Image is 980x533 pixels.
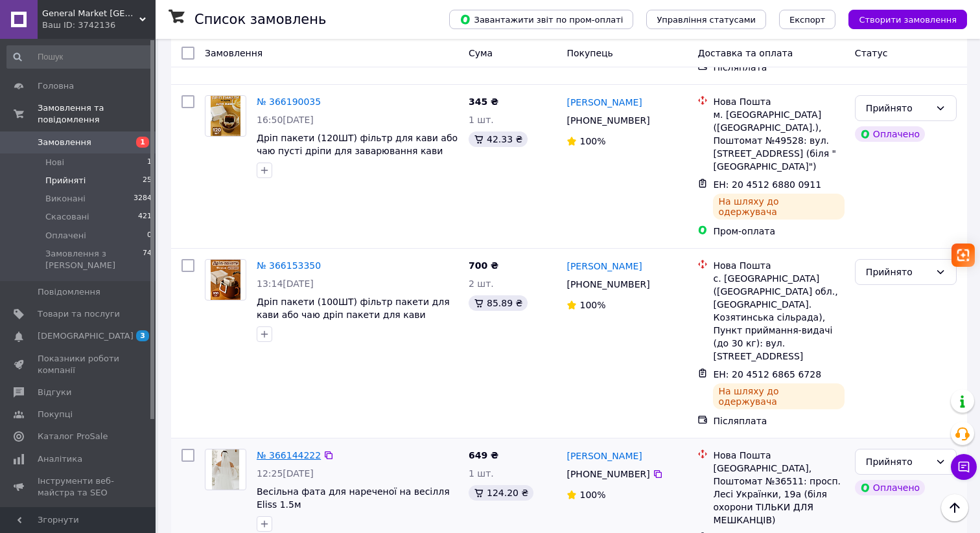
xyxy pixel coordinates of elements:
[855,126,925,142] div: Оплачено
[646,10,766,29] button: Управління статусами
[835,14,967,24] a: Створити замовлення
[564,111,652,130] div: [PHONE_NUMBER]
[566,48,612,58] span: Покупець
[713,414,844,427] div: Післяплата
[38,286,100,298] span: Повідомлення
[136,137,149,148] span: 1
[713,194,844,220] div: На шляху до одержувача
[460,14,623,25] span: Завантажити звіт по пром-оплаті
[469,48,493,58] span: Cума
[866,265,930,279] div: Прийнято
[855,48,888,58] span: Статус
[38,80,74,92] span: Головна
[143,175,152,187] span: 25
[38,330,134,342] span: [DEMOGRAPHIC_DATA]
[257,278,314,289] span: 13:14[DATE]
[257,468,314,479] span: 12:25[DATE]
[138,211,152,223] span: 421
[257,260,321,271] a: № 366153350
[212,449,239,490] img: Фото товару
[855,480,925,495] div: Оплачено
[45,157,64,168] span: Нові
[713,272,844,363] div: с. [GEOGRAPHIC_DATA] ([GEOGRAPHIC_DATA] обл., [GEOGRAPHIC_DATA]. Козятинська сільрада), Пункт при...
[205,449,246,490] a: Фото товару
[579,490,605,500] span: 100%
[42,8,139,19] span: General Market Ukraine
[469,450,498,460] span: 649 ₴
[713,383,844,409] div: На шляху до одержувача
[564,275,652,293] div: [PHONE_NUMBER]
[205,259,246,301] a: Фото товару
[713,95,844,108] div: Нова Пошта
[449,10,633,29] button: Завантажити звіт по пром-оплаті
[579,136,605,146] span: 100%
[579,300,605,310] span: 100%
[713,449,844,462] div: Нова Пошта
[848,10,967,29] button: Створити замовлення
[257,450,321,460] a: № 366144222
[941,494,968,521] button: Наверх
[657,15,756,25] span: Управління статусами
[566,449,642,462] a: [PERSON_NAME]
[257,297,450,333] a: Дріп пакети (100ШТ) фільтр пакети для кави або чаю дріп пакети для кави одноразові пусті GM
[42,19,156,31] div: Ваш ID: 3742136
[257,96,321,107] a: № 366190035
[143,248,152,271] span: 74
[134,193,152,205] span: 3284
[147,157,152,168] span: 1
[38,102,156,126] span: Замовлення та повідомлення
[564,465,652,483] div: [PHONE_NUMBER]
[38,475,120,499] span: Інструменти веб-майстра та SEO
[469,96,498,107] span: 345 ₴
[469,131,528,147] div: 42.33 ₴
[469,468,494,479] span: 1 шт.
[38,387,71,398] span: Відгуки
[194,12,326,27] h1: Список замовлень
[257,486,450,510] a: Весільна фата для нареченої на весілля Eliss 1.5м
[257,133,458,169] a: Дріп пакети (120ШТ) фільтр для кави або чаю пусті дріпи для заварювання кави одноразові
[866,101,930,115] div: Прийнято
[38,353,120,376] span: Показники роботи компанії
[713,108,844,173] div: м. [GEOGRAPHIC_DATA] ([GEOGRAPHIC_DATA].), Поштомат №49528: вул. [STREET_ADDRESS] (біля "[GEOGRAP...
[469,115,494,125] span: 1 шт.
[469,295,528,311] div: 85.89 ₴
[713,179,821,190] span: ЕН: 20 4512 6880 0911
[45,248,143,271] span: Замовлення з [PERSON_NAME]
[211,260,241,300] img: Фото товару
[147,230,152,242] span: 0
[45,230,86,242] span: Оплачені
[859,15,957,25] span: Створити замовлення
[38,409,73,420] span: Покупці
[469,278,494,289] span: 2 шт.
[136,330,149,341] span: 3
[38,137,91,148] span: Замовлення
[713,61,844,74] div: Післяплата
[38,431,108,442] span: Каталог ProSale
[205,48,262,58] span: Замовлення
[566,260,642,273] a: [PERSON_NAME]
[779,10,836,29] button: Експорт
[205,95,246,137] a: Фото товару
[38,453,82,465] span: Аналітика
[866,455,930,469] div: Прийнято
[713,462,844,527] div: [GEOGRAPHIC_DATA], Поштомат №36511: просп. Лесі Українки, 19а (біля охорони ТІЛЬКИ ДЛЯ МЕШКАНЦІВ)
[713,225,844,238] div: Пром-оплата
[211,96,240,136] img: Фото товару
[566,96,642,109] a: [PERSON_NAME]
[789,15,826,25] span: Експорт
[697,48,793,58] span: Доставка та оплата
[257,115,314,125] span: 16:50[DATE]
[38,308,120,320] span: Товари та послуги
[469,260,498,271] span: 700 ₴
[713,369,821,380] span: ЕН: 20 4512 6865 6728
[713,259,844,272] div: Нова Пошта
[45,193,86,205] span: Виконані
[6,45,153,69] input: Пошук
[469,485,533,501] div: 124.20 ₴
[951,454,977,480] button: Чат з покупцем
[45,175,86,187] span: Прийняті
[45,211,89,223] span: Скасовані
